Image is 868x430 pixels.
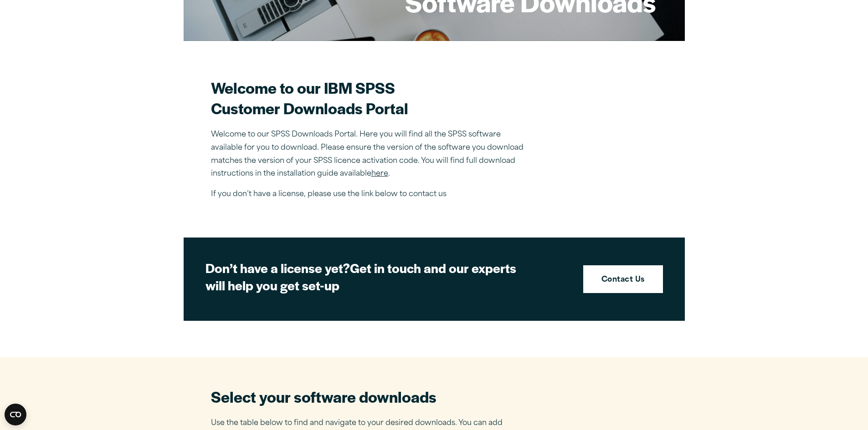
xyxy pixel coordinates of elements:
[371,170,388,177] a: here
[211,128,530,181] p: Welcome to our SPSS Downloads Portal. Here you will find all the SPSS software available for you ...
[211,77,530,118] h2: Welcome to our IBM SPSS Customer Downloads Portal
[211,188,530,201] p: If you don’t have a license, please use the link below to contact us
[205,259,524,293] h2: Get in touch and our experts will help you get set-up
[583,265,663,293] a: Contact Us
[601,274,645,286] strong: Contact Us
[211,386,516,407] h2: Select your software downloads
[5,404,26,425] button: Open CMP widget
[205,258,350,277] strong: Don’t have a license yet?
